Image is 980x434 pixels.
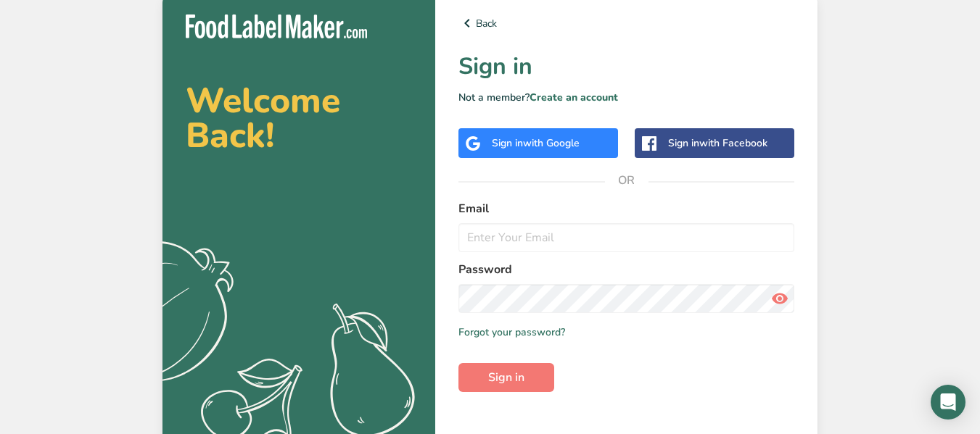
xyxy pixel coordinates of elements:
a: Back [458,14,794,32]
label: Password [458,261,794,278]
p: Not a member? [458,90,794,105]
div: Sign in [492,135,580,151]
div: Sign in [668,135,767,151]
span: with Facebook [699,136,767,150]
img: Food Label Maker [186,14,367,38]
h2: Welcome Back! [186,83,412,153]
label: Email [458,200,794,217]
span: with Google [523,136,580,150]
span: Sign in [488,369,524,386]
h1: Sign in [458,49,794,84]
div: Open Intercom Messenger [931,385,965,420]
button: Sign in [458,363,554,392]
input: Enter Your Email [458,223,794,252]
a: Create an account [530,91,618,104]
span: OR [605,159,648,202]
a: Forgot your password? [458,325,565,340]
